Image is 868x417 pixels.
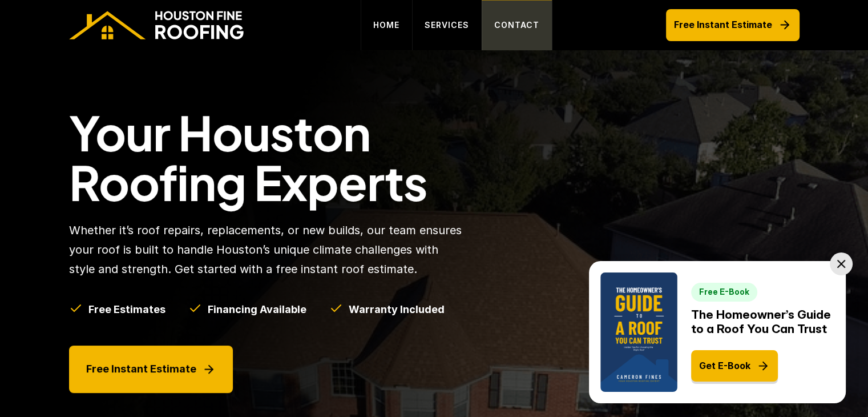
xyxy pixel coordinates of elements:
p: Get E-Book [699,358,750,374]
p: Whether it’s roof repairs, replacements, or new builds, our team ensures your roof is built to ha... [69,220,465,279]
h5: Free Estimates [88,302,165,316]
h5: Warranty Included [349,302,445,316]
h5: Financing Available [208,302,306,316]
h2: Free E-Book [699,287,749,297]
p: CONTACT [494,18,539,32]
span: Get E-Book [691,350,778,382]
p: Free Instant Estimate [674,17,772,33]
p: HOME [373,18,399,32]
p: SERVICES [425,18,469,32]
a: Free Instant Estimate [666,9,800,41]
p: Free Instant Estimate [86,360,196,378]
h2: The Homeowner’s Guide to a Roof You Can Trust [691,307,834,336]
h1: Your Houston Roofing Experts [69,107,529,207]
a: Free Instant Estimate [69,346,233,393]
